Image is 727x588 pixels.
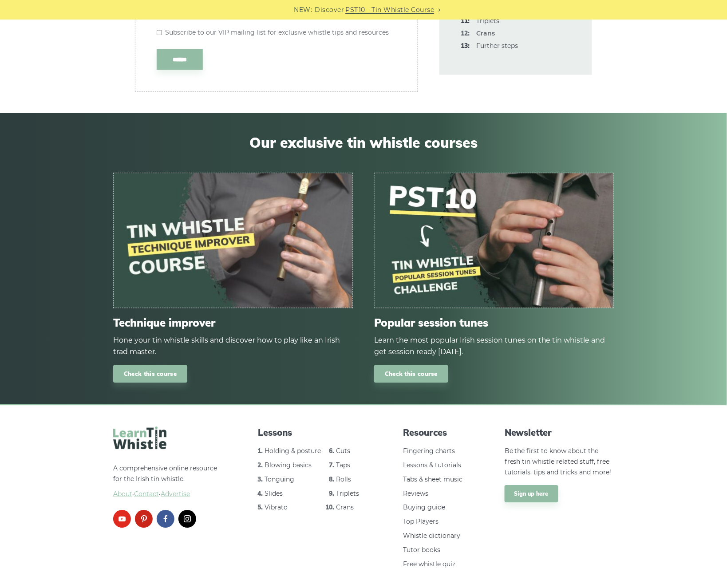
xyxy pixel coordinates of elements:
[294,5,312,15] span: NEW:
[476,30,495,38] strong: Crans
[157,510,174,528] a: facebook
[134,490,159,498] span: Contact
[265,490,283,498] a: Slides
[113,134,614,151] span: Our exclusive tin whistle courses
[505,485,558,503] a: Sign up here
[505,446,614,478] p: Be the first to know about the fresh tin whistle related stuff, free tutorials, tips and tricks a...
[113,335,353,358] div: Hone your tin whistle skills and discover how to play like an Irish trad master.
[113,317,353,330] span: Technique improver
[113,427,166,450] img: LearnTinWhistle.com
[265,462,312,470] a: Blowing basics
[113,365,187,383] a: Check this course
[265,476,295,484] a: Tonguing
[134,490,190,498] a: Contact·Advertise
[258,427,367,439] span: Lessons
[374,335,614,358] div: Learn the most popular Irish session tunes on the tin whistle and get session ready [DATE].
[165,29,389,37] label: Subscribe to our VIP mailing list for exclusive whistle tips and resources
[461,41,470,52] span: 13:
[374,365,448,383] a: Check this course
[336,462,350,470] a: Taps
[113,489,222,500] span: ·
[505,427,614,439] span: Newsletter
[403,476,462,484] a: Tabs & sheet music
[403,427,469,439] span: Resources
[403,560,455,568] a: Free whistle quiz
[403,504,445,512] a: Buying guide
[265,447,321,455] a: Holding & posture
[336,447,350,455] a: Cuts
[403,546,440,554] a: Tutor books
[336,476,351,484] a: Rolls
[113,464,222,500] p: A comprehensive online resource for the Irish tin whistle.
[315,5,344,15] span: Discover
[403,518,439,526] a: Top Players
[161,490,190,498] span: Advertise
[135,510,153,528] a: pinterest
[461,29,470,39] span: 12:
[403,532,460,540] a: Whistle dictionary
[346,5,435,15] a: PST10 - Tin Whistle Course
[476,17,499,25] a: 11:Triplets
[114,174,352,308] img: tin-whistle-course
[178,510,196,528] a: instagram
[336,490,359,498] a: Triplets
[476,42,518,50] a: 13:Further steps
[461,16,470,27] span: 11:
[113,490,132,498] a: About
[374,317,614,330] span: Popular session tunes
[265,504,288,512] a: Vibrato
[403,462,461,470] a: Lessons & tutorials
[403,447,455,455] a: Fingering charts
[403,490,428,498] a: Reviews
[336,504,354,512] a: Crans
[113,510,131,528] a: youtube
